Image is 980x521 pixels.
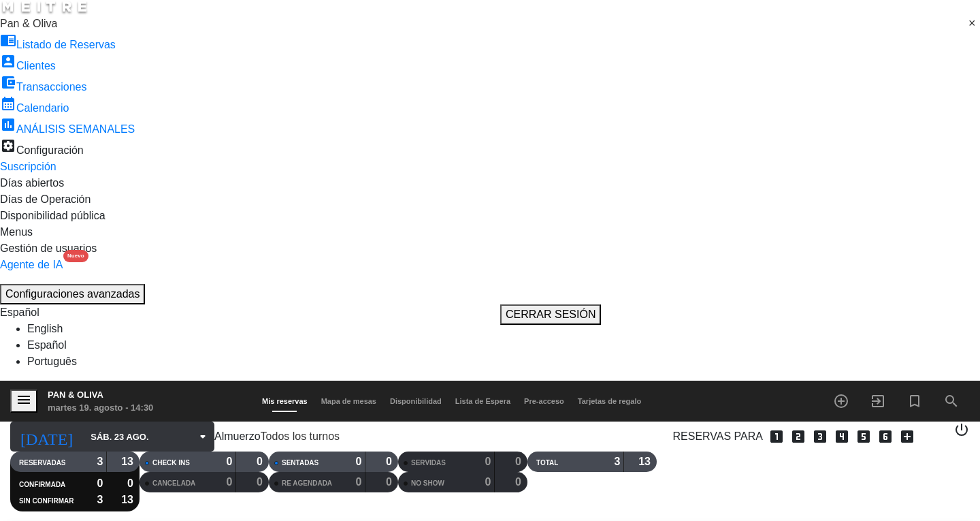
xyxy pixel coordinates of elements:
[551,475,656,489] input: Filtrar por nombre...
[257,456,265,467] strong: 0
[282,459,318,467] span: SENTADAS
[833,393,849,409] i: add_circle_outline
[500,304,601,325] button: CERRAR SESIÓN
[386,476,395,488] strong: 0
[855,428,872,445] i: looks_5
[19,459,66,467] span: RESERVADAS
[877,428,894,445] i: looks_6
[97,456,103,467] strong: 3
[870,393,886,409] i: exit_to_app
[515,476,524,488] strong: 0
[350,428,367,445] span: pending_actions
[411,479,444,487] span: NO SHOW
[485,456,491,467] strong: 0
[10,422,84,452] i: [DATE]
[448,397,517,405] span: Lista de Espera
[19,497,74,505] span: SIN CONFIRMAR
[383,397,448,405] span: Disponibilidad
[355,476,361,488] strong: 0
[953,422,970,438] i: power_settings_new
[899,428,915,445] i: add_box
[97,477,103,489] strong: 0
[27,356,77,367] a: Português
[638,456,653,467] strong: 13
[97,494,103,505] strong: 3
[152,459,190,467] span: CHECK INS
[517,397,571,405] span: Pre-acceso
[257,476,265,488] strong: 0
[121,494,136,505] strong: 13
[10,390,37,413] button: menu
[536,459,558,467] span: TOTAL
[121,456,136,467] strong: 13
[953,422,970,452] div: LOG OUT
[968,16,980,32] span: Clear all
[226,456,232,467] strong: 0
[127,477,136,489] strong: 0
[834,428,850,445] i: looks_4
[27,339,67,351] a: Español
[195,428,211,445] i: arrow_drop_down
[226,476,232,488] strong: 0
[485,476,491,488] strong: 0
[932,427,948,443] span: print
[386,456,395,467] strong: 0
[48,388,153,402] div: Pan & Oliva
[48,401,153,415] div: martes 19. agosto - 14:30
[314,397,383,405] span: Mapa de mesas
[571,397,648,405] span: Tarjetas de regalo
[282,479,332,487] span: RE AGENDADA
[906,393,923,409] i: turned_in_not
[63,250,88,262] div: Nuevo
[19,481,65,488] span: CONFIRMADA
[812,428,828,445] i: looks_3
[515,456,524,467] strong: 0
[152,479,195,487] span: CANCELADA
[355,456,361,467] strong: 0
[943,393,960,409] i: search
[214,430,261,442] span: Almuerzo
[411,459,446,467] span: SERVIDAS
[790,428,806,445] i: looks_two
[255,397,314,405] span: Mis reservas
[27,323,63,334] a: English
[614,456,620,467] strong: 3
[768,428,785,445] i: looks_one
[534,474,551,490] i: filter_list
[673,428,764,445] span: Reservas para
[16,392,32,408] i: menu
